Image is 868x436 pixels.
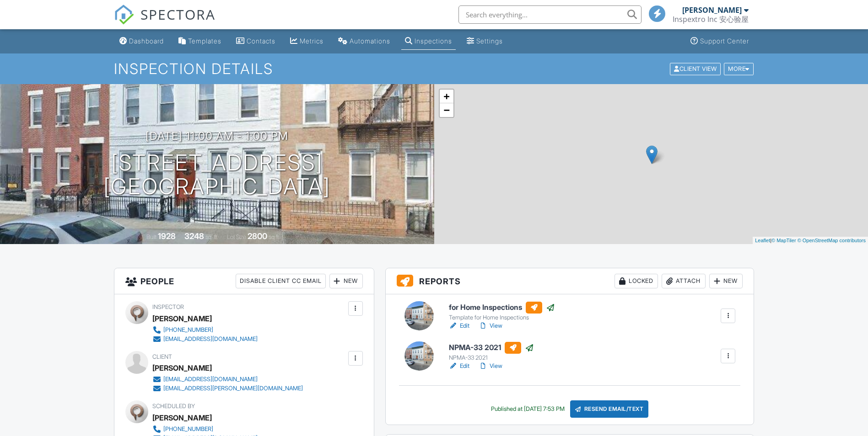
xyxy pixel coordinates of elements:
[449,321,469,330] a: Edit
[449,362,469,371] a: Edit
[116,33,167,50] a: Dashboard
[114,5,134,25] img: The Best Home Inspection Software - Spectora
[152,384,303,393] a: [EMAIL_ADDRESS][PERSON_NAME][DOMAIN_NAME]
[184,231,204,241] div: 3248
[771,238,796,243] a: © MapTiler
[152,312,212,325] div: [PERSON_NAME]
[236,274,326,288] div: Disable Client CC Email
[247,37,275,45] div: Contacts
[440,103,453,117] a: Zoom out
[152,335,258,344] a: [EMAIL_ADDRESS][DOMAIN_NAME]
[449,354,534,362] div: NPMA-33 2021
[163,425,213,433] div: [PHONE_NUMBER]
[670,63,721,75] div: Client View
[334,33,394,50] a: Automations (Basic)
[114,61,755,77] h1: Inspection Details
[158,231,176,241] div: 1928
[479,362,502,371] a: View
[163,376,258,383] div: [EMAIL_ADDRESS][DOMAIN_NAME]
[300,37,323,45] div: Metrics
[227,234,246,240] span: Lot Size
[152,303,184,310] span: Inspector
[114,268,374,294] h3: People
[709,274,743,288] div: New
[449,342,534,354] h6: NPMA-33 2021
[114,12,216,32] a: SPECTORA
[724,63,754,75] div: More
[163,385,303,392] div: [EMAIL_ADDRESS][PERSON_NAME][DOMAIN_NAME]
[479,321,502,330] a: View
[615,274,658,288] div: Locked
[415,37,452,45] div: Inspections
[570,400,649,418] div: Resend Email/Text
[755,238,770,243] a: Leaflet
[146,130,288,142] h3: [DATE] 11:00 am - 1:00 pm
[401,33,456,50] a: Inspections
[232,33,279,50] a: Contacts
[152,361,212,375] div: [PERSON_NAME]
[269,234,280,240] span: sq.ft.
[669,65,723,72] a: Client View
[152,325,258,335] a: [PHONE_NUMBER]
[449,302,555,322] a: for Home Inspections Template for Home Inspections
[152,353,172,360] span: Client
[386,268,754,294] h3: Reports
[687,33,753,50] a: Support Center
[753,237,868,245] div: |
[129,37,164,45] div: Dashboard
[491,405,565,413] div: Published at [DATE] 7:53 PM
[440,90,453,103] a: Zoom in
[146,234,156,240] span: Built
[350,37,390,45] div: Automations
[458,5,642,24] input: Search everything...
[673,15,749,24] div: Inspextro Inc 安心验屋
[329,274,363,288] div: New
[163,335,258,343] div: [EMAIL_ADDRESS][DOMAIN_NAME]
[152,403,195,409] span: Scheduled By
[152,375,303,384] a: [EMAIL_ADDRESS][DOMAIN_NAME]
[682,5,742,15] div: [PERSON_NAME]
[175,33,225,50] a: Templates
[798,238,866,243] a: © OpenStreetMap contributors
[205,234,218,240] span: sq. ft.
[700,37,749,45] div: Support Center
[152,411,212,425] div: [PERSON_NAME]
[476,37,503,45] div: Settings
[449,302,555,314] h6: for Home Inspections
[188,37,221,45] div: Templates
[163,326,213,334] div: [PHONE_NUMBER]
[286,33,327,50] a: Metrics
[140,5,216,24] span: SPECTORA
[103,151,330,199] h1: [STREET_ADDRESS] [GEOGRAPHIC_DATA]
[449,342,534,362] a: NPMA-33 2021 NPMA-33 2021
[662,274,706,288] div: Attach
[152,425,258,434] a: [PHONE_NUMBER]
[463,33,507,50] a: Settings
[248,231,267,241] div: 2800
[449,314,555,321] div: Template for Home Inspections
